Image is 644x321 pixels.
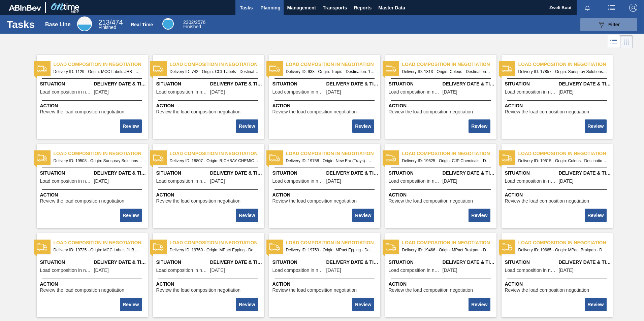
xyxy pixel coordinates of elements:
[559,80,611,87] span: Delivery Date & Time
[443,259,495,266] span: Delivery Date & Time
[469,208,491,223] div: Complete task: 2290078
[585,297,607,312] div: Complete task: 2290084
[272,268,325,273] span: Load composition in negotiation
[559,179,574,184] span: 10/04/2025,
[120,209,141,222] button: Review
[170,68,259,75] span: Delivery ID: 742 - Origin: CCL Labels - Destination: 1SD
[40,170,92,177] span: Situation
[272,170,325,177] span: Situation
[469,298,490,311] button: Review
[389,281,495,288] span: Action
[121,208,142,223] div: Complete task: 2290075
[286,150,380,157] span: Load composition in negotiation
[272,80,325,87] span: Situation
[54,150,148,157] span: Load composition in negotiation
[518,68,607,75] span: Delivery ID: 17857 - Origin: Sunspray Solutions - Destination: 1SB
[131,22,153,27] div: Real Time
[353,119,375,134] div: Complete task: 2290072
[156,288,241,293] span: Review the load composition negotiation
[236,209,258,222] button: Review
[77,16,92,31] div: Base Line
[469,297,491,312] div: Complete task: 2290083
[402,246,491,254] span: Delivery ID: 19466 - Origin: MPact Brakpan - Destination: 1SA
[518,246,607,254] span: Delivery ID: 19665 - Origin: MPact Brakpan - Destination: 1SD
[162,18,174,30] div: Real Time
[272,102,379,109] span: Action
[236,298,258,311] button: Review
[326,80,379,87] span: Delivery Date & Time
[559,268,574,273] span: 10/12/2025,
[354,4,372,12] span: Reports
[269,153,280,163] img: status
[156,90,208,95] span: Load composition in negotiation
[608,22,620,27] span: Filter
[156,199,241,204] span: Review the load composition negotiation
[443,170,495,177] span: Delivery Date & Time
[353,297,375,312] div: Complete task: 2290082
[272,259,325,266] span: Situation
[402,157,491,165] span: Delivery ID: 19625 - Origin: CJP Chemicals - Destination: 1SB
[54,246,142,254] span: Delivery ID: 19725 - Origin: MCC Labels JHB - Destination: 1SD
[183,24,201,29] span: Finished
[353,208,375,223] div: Complete task: 2290077
[402,68,491,75] span: Delivery ID: 1813 - Origin: Coleus - Destination: 1SD
[505,259,557,266] span: Situation
[153,64,163,74] img: status
[502,242,512,252] img: status
[170,150,264,157] span: Load composition in negotiation
[505,90,557,95] span: Load composition in negotiation
[156,281,262,288] span: Action
[620,35,633,48] div: Card Vision
[326,259,379,266] span: Delivery Date & Time
[98,19,109,26] span: 213
[210,170,262,177] span: Delivery Date & Time
[237,119,258,134] div: Complete task: 2290071
[153,153,163,163] img: status
[210,268,225,273] span: 10/11/2025,
[239,4,254,12] span: Tasks
[585,209,606,222] button: Review
[156,80,208,87] span: Situation
[378,4,405,12] span: Master Data
[94,80,146,87] span: Delivery Date & Time
[389,80,441,87] span: Situation
[210,179,225,184] span: 09/08/2025,
[326,179,341,184] span: 10/11/2025,
[210,80,262,87] span: Delivery Date & Time
[170,239,264,246] span: Load composition in negotiation
[156,170,208,177] span: Situation
[54,157,142,165] span: Delivery ID: 19508 - Origin: Sunspray Solutions - Destination: 1SB
[505,191,611,199] span: Action
[326,170,379,177] span: Delivery Date & Time
[237,297,258,312] div: Complete task: 2290081
[389,259,441,266] span: Situation
[585,119,606,133] button: Review
[505,199,589,204] span: Review the load composition negotiation
[237,208,258,223] div: Complete task: 2290076
[183,20,205,29] div: Real Time
[156,259,208,266] span: Situation
[580,18,637,31] button: Filter
[183,20,194,25] span: 2302
[386,242,396,252] img: status
[502,64,512,74] img: status
[559,259,611,266] span: Delivery Date & Time
[272,109,357,114] span: Review the load composition negotiation
[183,20,205,25] span: / 2576
[272,199,357,204] span: Review the load composition negotiation
[326,268,341,273] span: 10/13/2025,
[518,61,613,68] span: Load composition in negotiation
[505,102,611,109] span: Action
[402,61,496,68] span: Load composition in negotiation
[40,259,92,266] span: Situation
[352,298,374,311] button: Review
[156,109,241,114] span: Review the load composition negotiation
[443,80,495,87] span: Delivery Date & Time
[94,170,146,177] span: Delivery Date & Time
[156,102,262,109] span: Action
[443,268,457,273] span: 10/03/2025,
[585,298,606,311] button: Review
[286,246,375,254] span: Delivery ID: 19759 - Origin: MPact Epping - Destination: 1SJ
[386,64,396,74] img: status
[98,20,123,30] div: Base Line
